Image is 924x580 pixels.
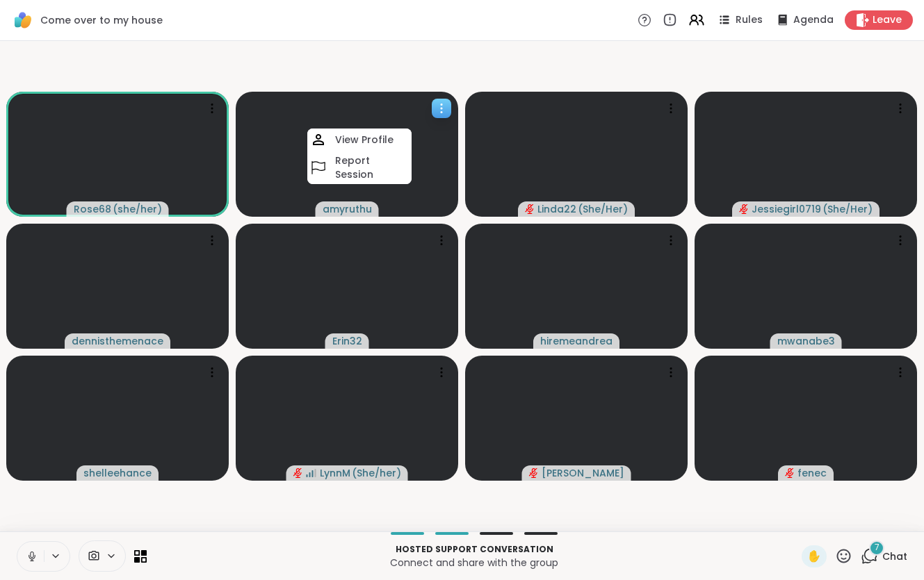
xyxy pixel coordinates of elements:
h4: Report Session [335,154,409,181]
p: Hosted support conversation [155,543,793,556]
span: ( she/her ) [113,202,162,216]
span: LynnM [320,466,350,480]
span: fenec [797,466,827,480]
h4: View Profile [335,133,394,147]
span: audio-muted [529,468,539,478]
span: mwanabe3 [777,334,835,348]
span: ( She/her ) [352,466,401,480]
span: audio-muted [785,468,795,478]
span: Agenda [793,13,834,27]
p: Connect and share with the group [155,556,793,570]
span: Jessiegirl0719 [752,202,821,216]
span: Leave [873,13,902,27]
span: audio-muted [293,468,303,478]
span: shelleehance [83,466,152,480]
span: ✋ [807,548,821,565]
span: Come over to my house [40,13,163,27]
span: Chat [882,549,907,563]
span: Linda22 [537,202,576,216]
span: ( She/Her ) [578,202,628,216]
span: [PERSON_NAME] [542,466,624,480]
span: audio-muted [739,204,749,214]
span: Rose68 [74,202,111,216]
span: dennisthemenace [72,334,163,348]
img: ShareWell Logomark [11,8,35,32]
span: hiremeandrea [540,334,613,348]
span: amyruthu [323,202,372,216]
span: ( She/Her ) [822,202,873,216]
span: Erin32 [332,334,362,348]
span: Rules [736,13,763,27]
span: audio-muted [525,204,535,214]
span: 7 [875,542,880,554]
